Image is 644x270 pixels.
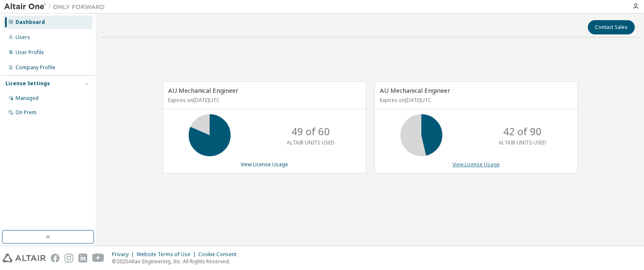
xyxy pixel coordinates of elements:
img: facebook.svg [51,254,60,262]
img: linkedin.svg [78,254,87,262]
p: 42 of 90 [503,124,542,139]
span: AU Mechanical Engineer [380,86,450,94]
div: Dashboard [16,19,45,26]
a: View License Usage [452,161,500,168]
p: Expires on [DATE] UTC [380,97,570,104]
div: Company Profile [16,64,55,71]
div: User Profile [16,49,44,56]
p: ALTAIR UNITS USED [499,139,546,146]
div: Privacy [112,251,137,258]
div: Managed [16,95,39,102]
div: Users [16,34,30,41]
p: © 2025 Altair Engineering, Inc. All Rights Reserved. [112,258,241,265]
a: View License Usage [241,161,288,168]
img: youtube.svg [92,254,104,262]
div: License Settings [5,80,50,87]
p: Expires on [DATE] UTC [168,97,358,104]
p: 49 of 60 [291,124,330,139]
span: AU Mechanical Engineer [168,86,239,94]
img: instagram.svg [65,254,73,262]
button: Contact Sales [588,20,635,34]
div: Cookie Consent [198,251,241,258]
p: ALTAIR UNITS USED [287,139,335,146]
img: Altair One [4,3,109,11]
div: Website Terms of Use [137,251,198,258]
img: altair_logo.svg [3,254,46,262]
div: On Prem [16,109,36,116]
